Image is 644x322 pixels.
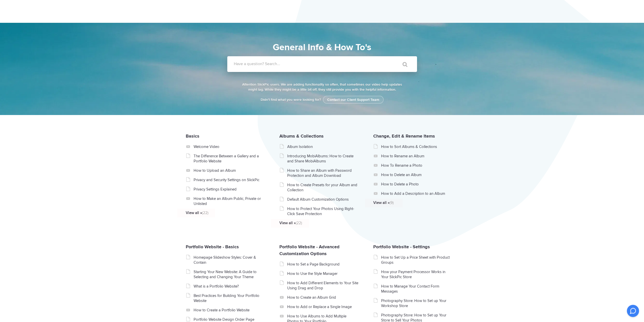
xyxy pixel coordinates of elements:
[373,244,430,250] a: Portfolio Website - Settings
[241,97,403,102] p: Didn't find what you were looking for?
[193,187,265,192] a: Privacy Settings Explained
[287,197,359,202] a: Default Album Customization Options
[287,295,359,300] a: How to Create an Album Grid
[193,154,265,164] a: The Difference Between a Gallery and a Portfolio Website
[287,304,359,309] a: How to Add or Replace a Single Image
[185,210,257,215] a: View all »(22)
[381,269,453,279] a: How your Payment Processor Works in Your SlickPic Store
[279,220,351,225] a: View all »(22)
[287,206,359,216] a: How to Protect Your Photos Using Right-Click Save Protection
[193,255,265,265] a: Homepage Slideshow Styles: Cover & Contain
[381,191,453,196] a: How to Add a Description to an Album
[193,168,265,173] a: How to Upload an Album
[381,144,453,149] a: How to Sort Albums & Collections
[287,280,359,291] a: How to Add Different Elements to Your Site Using Drag and Drop
[381,284,453,294] a: How to Manage Your Contact Form Messages
[279,133,324,139] a: Albums & Collections
[193,308,265,313] a: How to Create a Portfolio Website
[287,271,359,276] a: How to Use the Style Manager
[193,317,265,322] a: Portfolio Website Design Order Page
[193,144,265,149] a: Welcome Video
[287,168,359,178] a: How to Share an Album with Password Protection and Album Download
[185,244,239,250] a: Portfolio Website - Basics
[392,58,413,70] input: 
[193,196,265,206] a: How to Make an Album Public, Private or Unlisted
[287,154,359,164] a: Introducing MobiAlbums: How to Create and Share MobiAlbums
[234,61,424,66] label: Have a question? Search...
[373,133,435,139] a: Change, Edit & Rename Items
[381,298,453,308] a: Photography Store: How to Set up Your Workshop Store
[381,154,453,159] a: How to Rename an Album
[381,163,453,168] a: How To Rename a Photo
[381,255,453,265] a: How to Set Up a Price Sheet with Product Groups
[193,284,265,289] a: What is a Portfolio Website?
[381,182,453,187] a: How to Delete a Photo
[287,144,359,149] a: Album Isolation
[287,182,359,193] a: How to Create Presets for your Album and Collection
[185,133,199,139] a: Basics
[241,82,403,92] p: Attention SlickPic users. We are adding functionality so often, that sometimes our video help upd...
[279,244,340,256] a: Portfolio Website - Advanced Customization Options
[193,293,265,303] a: Best Practices for Building Your Portfolio Website
[381,172,453,177] a: How to Delete an Album
[193,269,265,279] a: Starting Your New Website: A Guide to Selecting and Changing Your Theme
[373,200,445,205] a: View all »(9)
[323,96,384,104] a: Contact our Client Support Team
[204,41,440,54] h1: General Info & How To's
[193,177,265,182] a: Privacy and Security Settings on SlickPic
[287,262,359,267] a: How to Set a Page Background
